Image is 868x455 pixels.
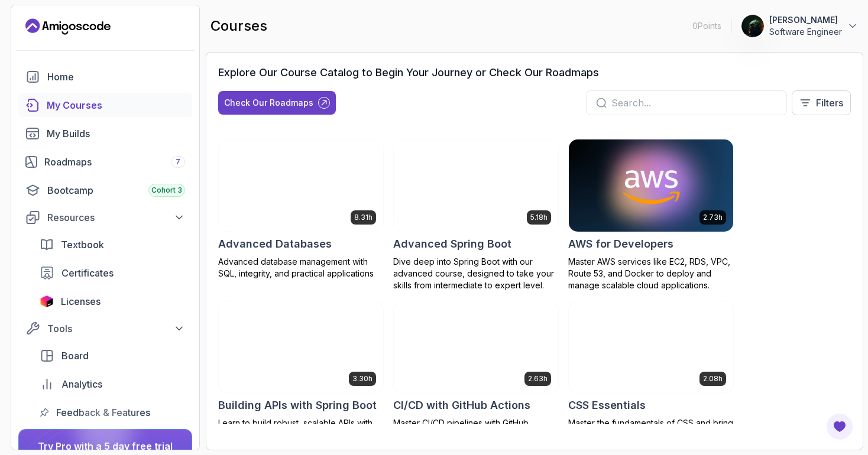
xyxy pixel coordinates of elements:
a: feedback [33,401,192,424]
div: Check Our Roadmaps [224,97,313,109]
p: 2.73h [703,213,723,222]
img: CI/CD with GitHub Actions card [394,301,558,394]
button: Open Feedback Button [825,412,854,441]
a: analytics [33,372,192,396]
a: builds [18,122,192,145]
p: [PERSON_NAME] [769,14,842,26]
div: Resources [47,210,185,225]
h2: courses [210,17,267,35]
button: user profile image[PERSON_NAME]Software Engineer [741,14,859,38]
img: Building APIs with Spring Boot card [219,301,383,394]
h2: AWS for Developers [568,236,673,252]
p: Advanced database management with SQL, integrity, and practical applications [218,256,384,279]
a: textbook [33,233,192,256]
p: 8.31h [354,213,373,222]
span: Board [61,349,89,363]
img: jetbrains icon [40,295,54,307]
a: home [18,65,192,89]
div: My Courses [47,98,185,112]
img: CSS Essentials card [569,301,733,394]
img: user profile image [741,15,764,37]
p: 2.08h [703,374,723,383]
h3: Explore Our Course Catalog to Begin Your Journey or Check Our Roadmaps [218,64,599,81]
a: bootcamp [18,178,192,202]
button: Tools [18,318,192,339]
p: 3.30h [352,374,373,383]
span: Textbook [61,238,104,252]
div: My Builds [47,126,185,141]
span: Licenses [61,294,101,308]
button: Filters [792,90,851,115]
p: Dive deep into Spring Boot with our advanced course, designed to take your skills from intermedia... [393,256,559,291]
p: Filters [816,96,843,110]
p: Master CI/CD pipelines with GitHub Actions, automate deployments, and implement DevOps best pract... [393,417,559,453]
p: 5.18h [530,213,548,222]
a: CSS Essentials card2.08hCSS EssentialsMaster the fundamentals of CSS and bring your websites to l... [568,301,734,453]
p: Software Engineer [769,26,842,38]
div: Bootcamp [47,183,185,197]
a: board [33,344,192,368]
a: courses [18,93,192,117]
h2: CI/CD with GitHub Actions [393,397,530,414]
img: AWS for Developers card [569,139,733,232]
a: Advanced Databases card8.31hAdvanced DatabasesAdvanced database management with SQL, integrity, a... [218,139,384,279]
a: certificates [33,261,192,285]
div: Tools [47,321,185,336]
h2: Advanced Databases [218,236,332,252]
a: Landing page [25,17,111,36]
a: licenses [33,290,192,313]
input: Search... [611,96,777,110]
button: Check Our Roadmaps [218,91,336,115]
p: 2.63h [528,374,548,383]
span: Feedback & Features [56,405,150,420]
p: 0 Points [692,20,721,32]
h2: Building APIs with Spring Boot [218,397,377,414]
span: Cohort 3 [151,186,182,195]
a: AWS for Developers card2.73hAWS for DevelopersMaster AWS services like EC2, RDS, VPC, Route 53, a... [568,139,734,291]
img: Advanced Spring Boot card [394,139,558,232]
button: Resources [18,207,192,228]
span: 7 [176,157,180,167]
a: CI/CD with GitHub Actions card2.63hCI/CD with GitHub ActionsMaster CI/CD pipelines with GitHub Ac... [393,301,559,453]
h2: Advanced Spring Boot [393,236,511,252]
img: Advanced Databases card [219,139,383,232]
span: Analytics [61,377,102,391]
div: Roadmaps [44,155,185,169]
a: Advanced Spring Boot card5.18hAdvanced Spring BootDive deep into Spring Boot with our advanced co... [393,139,559,291]
p: Master the fundamentals of CSS and bring your websites to life with style and structure. [568,417,734,453]
h2: CSS Essentials [568,397,646,414]
p: Master AWS services like EC2, RDS, VPC, Route 53, and Docker to deploy and manage scalable cloud ... [568,256,734,291]
span: Certificates [61,266,114,280]
a: roadmaps [18,150,192,174]
div: Home [47,70,185,84]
